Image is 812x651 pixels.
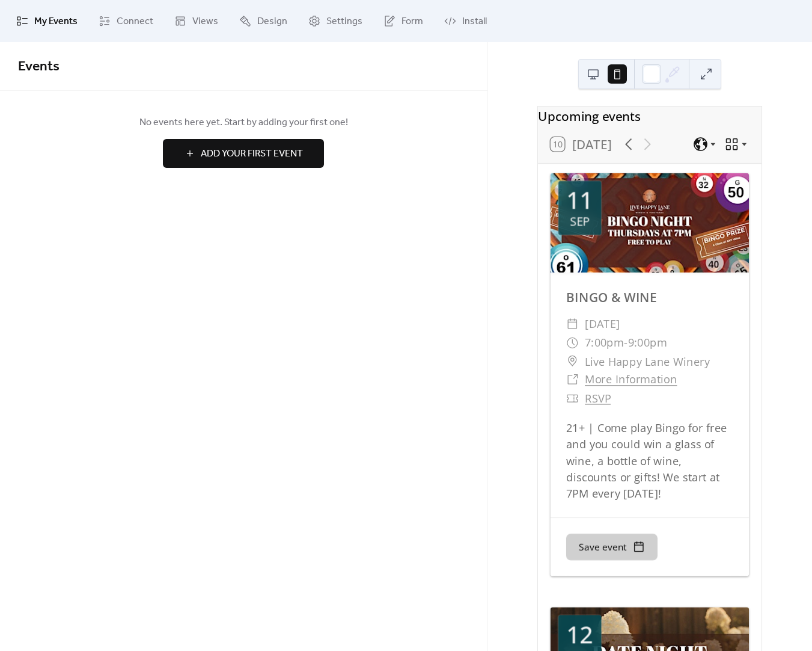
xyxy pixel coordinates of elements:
[567,189,593,212] div: 11
[163,139,324,168] button: Add Your First Event
[18,116,469,130] span: No events here yet. Start by adding your first one!
[326,14,362,29] span: Settings
[374,5,432,37] a: Form
[18,54,60,80] span: Events
[538,106,762,125] div: Upcoming events
[117,14,153,29] span: Connect
[551,419,749,502] div: 21+ | Come play Bingo for free and you could win a glass of wine, a bottle of wine, discounts or ...
[628,333,667,352] span: 9:00pm
[585,333,624,352] span: 7:00pm
[585,390,611,406] a: RSVP
[462,14,487,29] span: Install
[230,5,296,37] a: Design
[18,139,469,168] a: Add Your First Event
[566,389,579,408] div: ​
[299,5,371,37] a: Settings
[257,14,287,29] span: Design
[566,352,579,371] div: ​
[566,289,657,306] a: BINGO & WINE
[566,315,579,333] div: ​
[566,371,579,389] div: ​
[90,5,162,37] a: Connect
[567,623,593,646] div: 12
[435,5,496,37] a: Install
[566,534,658,560] button: Save event
[585,352,710,371] span: Live Happy Lane Winery
[165,5,227,37] a: Views
[570,215,590,227] div: Sep
[192,14,218,29] span: Views
[566,333,579,352] div: ​
[624,333,628,352] span: -
[34,14,78,29] span: My Events
[201,147,303,161] span: Add Your First Event
[585,315,620,333] span: [DATE]
[585,372,677,387] a: More Information
[401,14,423,29] span: Form
[7,5,87,37] a: My Events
